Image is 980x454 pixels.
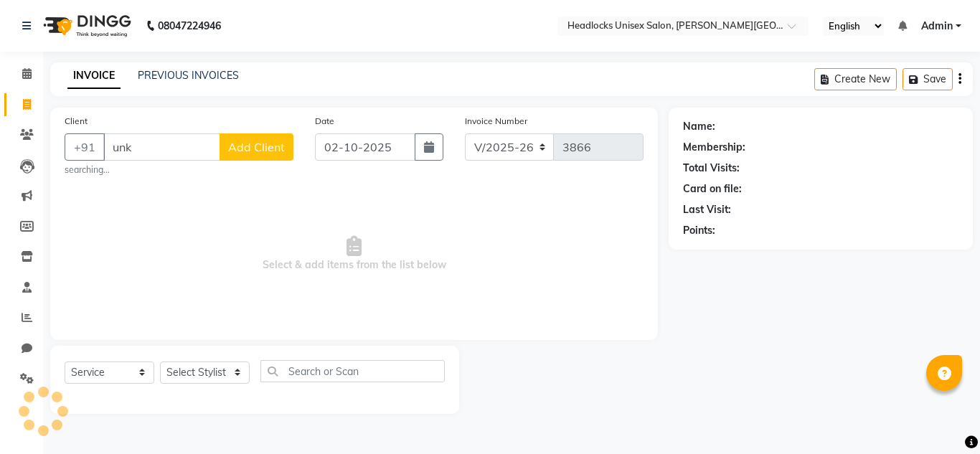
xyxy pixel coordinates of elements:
label: Invoice Number [465,115,527,128]
button: Create New [814,68,897,90]
iframe: chat widget [920,397,966,440]
div: Card on file: [683,181,742,197]
input: Search by Name/Mobile/Email/Code [103,133,220,161]
span: Select & add items from the list below [65,182,644,326]
a: PREVIOUS INVOICES [138,69,239,82]
b: 08047224946 [158,6,221,46]
input: Search or Scan [260,360,445,382]
div: Points: [683,223,715,238]
button: +91 [65,133,105,161]
img: logo [37,6,135,46]
div: Membership: [683,140,745,155]
div: Last Visit: [683,202,731,217]
div: Total Visits: [683,161,740,176]
div: Name: [683,119,715,134]
button: Add Client [220,133,293,161]
small: searching... [65,164,293,176]
span: Add Client [228,140,285,154]
label: Date [315,115,334,128]
label: Client [65,115,88,128]
button: Save [903,68,953,90]
a: INVOICE [67,63,121,89]
span: Admin [921,19,953,34]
